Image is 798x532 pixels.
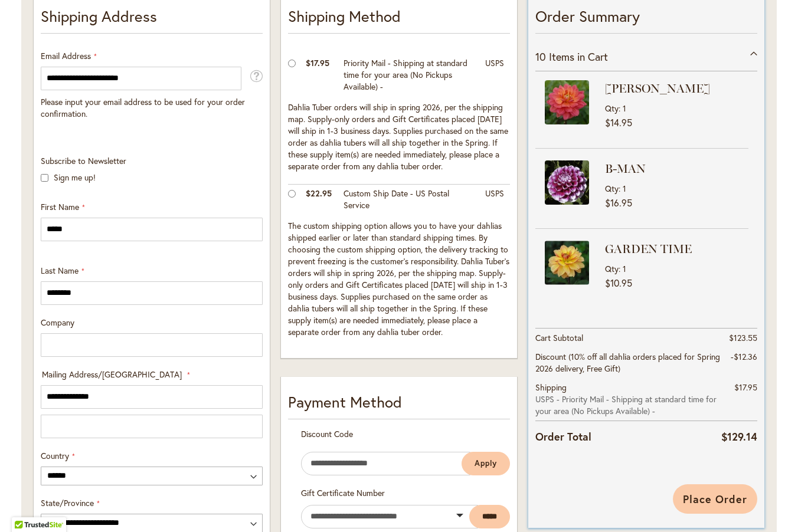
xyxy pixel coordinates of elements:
[545,80,589,124] img: LORA ASHLEY
[605,183,619,194] span: Qty
[623,103,626,114] span: 1
[54,172,96,183] label: Sign me up!
[41,497,94,508] span: State/Province
[673,484,757,514] button: Place Order
[605,80,745,97] strong: [PERSON_NAME]
[623,183,626,194] span: 1
[41,265,79,276] span: Last Name
[535,393,721,417] span: USPS - Priority Mail - Shipping at standard time for your area (No Pickups Available) -
[306,188,332,199] span: $22.95
[41,201,79,212] span: First Name
[535,382,567,393] span: Shipping
[479,184,510,217] td: USPS
[301,428,353,439] span: Discount Code
[731,351,757,362] span: -$12.36
[338,54,479,98] td: Priority Mail - Shipping at standard time for your area (No Pickups Available) -
[545,160,589,205] img: B-MAN
[41,50,91,61] span: Email Address
[545,241,589,285] img: GARDEN TIME
[41,96,245,119] span: Please input your email address to be used for your order confirmation.
[605,116,632,129] span: $14.95
[549,50,608,64] span: Items in Cart
[535,5,757,34] p: Order Summary
[288,391,510,419] div: Payment Method
[338,184,479,217] td: Custom Ship Date - US Postal Service
[288,98,510,185] td: Dahlia Tuber orders will ship in spring 2026, per the shipping map. Supply-only orders and Gift C...
[605,241,745,257] strong: GARDEN TIME
[734,382,757,393] span: $17.95
[41,450,69,461] span: Country
[479,54,510,98] td: USPS
[605,277,632,289] span: $10.95
[623,263,626,274] span: 1
[729,332,757,343] span: $123.55
[605,196,632,209] span: $16.95
[41,155,126,166] span: Subscribe to Newsletter
[9,490,42,523] iframe: Launch Accessibility Center
[462,452,510,475] button: Apply
[605,103,619,114] span: Qty
[535,328,721,347] th: Cart Subtotal
[288,5,510,34] p: Shipping Method
[306,57,329,68] span: $17.95
[535,351,720,374] span: Discount (10% off all dahlia orders placed for Spring 2026 delivery, Free Gift)
[288,217,510,344] td: The custom shipping option allows you to have your dahlias shipped earlier or later than standard...
[42,369,182,380] span: Mailing Address/[GEOGRAPHIC_DATA]
[605,263,619,274] span: Qty
[41,317,74,328] span: Company
[605,160,745,177] strong: B-MAN
[683,492,747,506] span: Place Order
[535,428,591,445] strong: Order Total
[721,429,757,444] span: $129.14
[301,487,385,498] span: Gift Certificate Number
[475,458,497,468] span: Apply
[41,5,263,34] p: Shipping Address
[535,50,546,64] span: 10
